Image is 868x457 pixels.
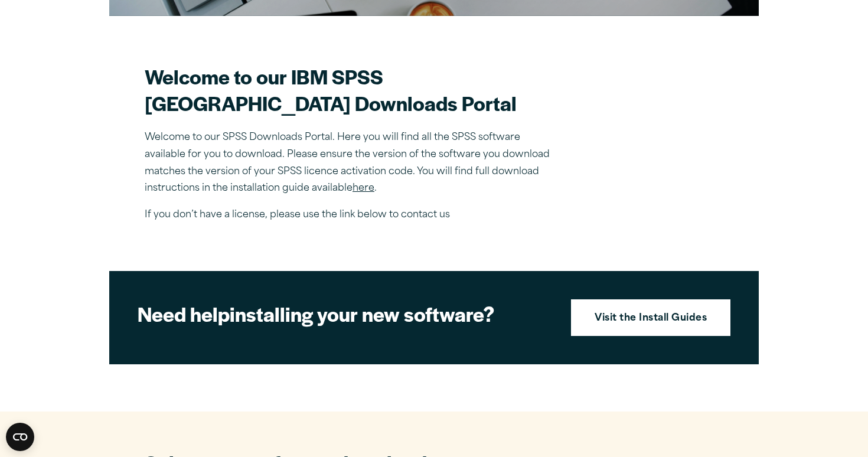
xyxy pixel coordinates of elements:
[138,299,230,328] strong: Need help
[145,207,558,224] p: If you don’t have a license, please use the link below to contact us
[145,129,558,197] p: Welcome to our SPSS Downloads Portal. Here you will find all the SPSS software available for you ...
[353,184,374,193] a: here
[6,423,34,451] button: Open CMP widget
[145,63,558,116] h2: Welcome to our IBM SPSS [GEOGRAPHIC_DATA] Downloads Portal
[571,299,730,336] a: Visit the Install Guides
[138,301,551,327] h2: installing your new software?
[595,311,707,327] strong: Visit the Install Guides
